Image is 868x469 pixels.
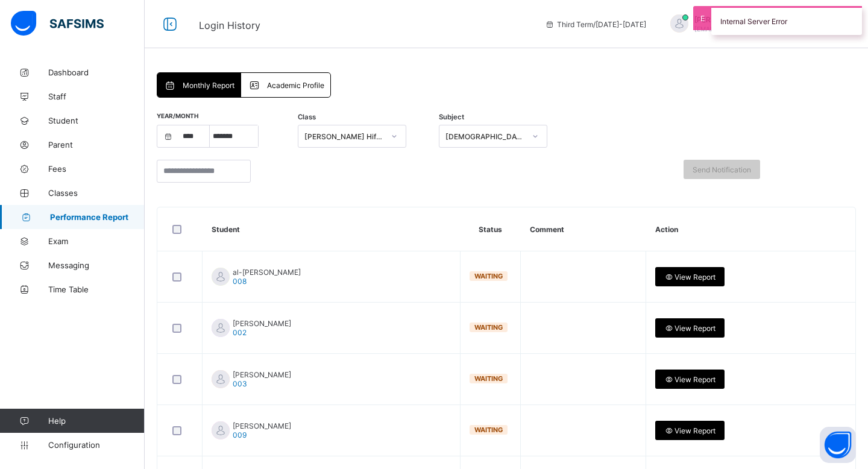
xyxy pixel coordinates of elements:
[48,285,145,294] span: Time Table
[267,81,324,90] span: Academic Profile
[474,374,503,383] span: Waiting
[233,328,247,337] span: 002
[545,20,646,29] span: session/term information
[664,272,715,282] span: View Report
[298,113,316,121] span: Class
[474,426,503,434] span: Waiting
[48,440,144,450] span: Configuration
[203,207,461,251] th: Student
[233,370,291,388] span: [PERSON_NAME]
[664,426,715,435] span: View Report
[48,140,145,150] span: Parent
[48,68,145,77] span: Dashboard
[48,236,145,246] span: Exam
[439,113,464,121] span: Subject
[48,92,145,101] span: Staff
[233,421,291,439] span: [PERSON_NAME]
[445,132,525,141] div: [DEMOGRAPHIC_DATA] Memorisation
[48,260,145,270] span: Messaging
[664,375,715,384] span: View Report
[48,164,145,174] span: Fees
[157,112,198,119] span: Year/Month
[658,14,839,34] div: MOHAMEDMOHAMED
[521,207,646,251] th: Comment
[820,427,856,463] button: Open asap
[233,430,247,439] span: 009
[474,272,503,280] span: Waiting
[50,212,145,222] span: Performance Report
[233,268,301,286] span: al-[PERSON_NAME]
[664,324,715,333] span: View Report
[48,416,144,426] span: Help
[233,379,247,388] span: 003
[461,207,521,251] th: Status
[304,132,384,141] div: [PERSON_NAME] Hifz Class 1 .
[48,188,145,198] span: Classes
[711,6,862,35] div: Internal Server Error
[48,116,145,125] span: Student
[199,19,260,31] span: Login History
[183,81,234,90] span: Monthly Report
[233,319,291,337] span: [PERSON_NAME]
[474,323,503,332] span: Waiting
[233,277,247,286] span: 008
[646,207,855,251] th: Action
[693,165,751,174] span: Send Notification
[11,11,104,36] img: safsims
